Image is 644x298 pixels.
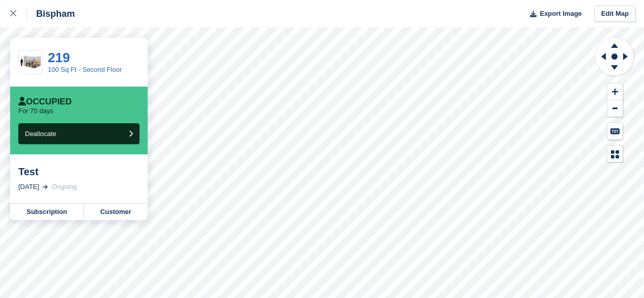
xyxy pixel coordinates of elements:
span: Export Image [540,9,581,19]
div: Ongoing [52,182,77,192]
button: Deallocate [18,123,139,144]
button: Map Legend [607,146,623,162]
div: Test [18,166,139,178]
a: 100 Sq Ft - Second Floor [48,66,122,73]
img: 100-sqft-unit%20(4).jpg [19,53,42,71]
span: Deallocate [25,130,56,138]
a: Edit Map [594,6,636,22]
img: arrow-right-light-icn-cde0832a797a2874e46488d9cf13f60e5c3a73dbe684e267c42b8395dfbc2abf.svg [43,185,48,189]
div: Occupied [18,97,72,107]
p: For 70 days [18,107,53,115]
div: [DATE] [18,182,39,192]
button: Export Image [524,6,582,22]
button: Keyboard Shortcuts [607,123,623,140]
div: Bispham [27,8,75,20]
button: Zoom Out [607,100,623,117]
a: 219 [48,50,70,65]
a: Subscription [10,204,84,220]
button: Zoom In [607,84,623,100]
a: Customer [84,204,148,220]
